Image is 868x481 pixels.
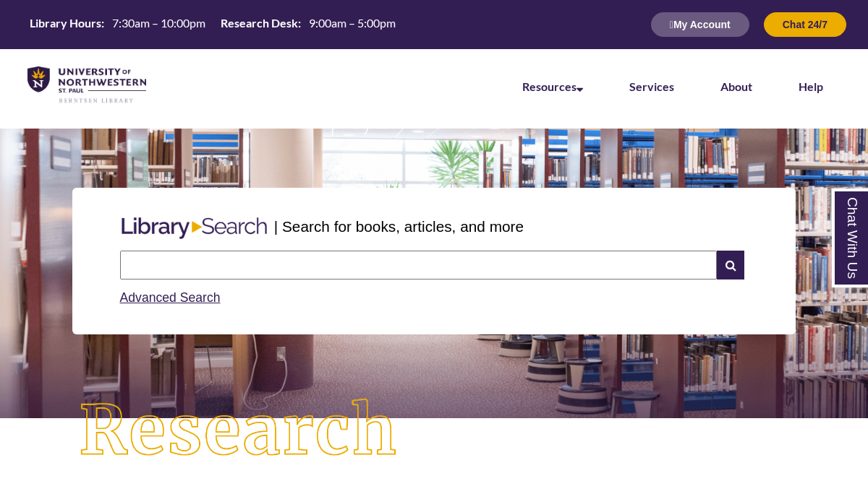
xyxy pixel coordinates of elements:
a: Help [799,79,823,93]
a: Resources [522,79,583,93]
a: About [720,79,752,93]
span: 7:30am – 10:00pm [112,16,205,30]
button: Chat 24/7 [764,12,846,37]
a: Services [629,79,674,93]
i: Search [717,251,744,279]
img: Libary Search [114,212,274,245]
a: My Account [651,18,749,30]
button: My Account [651,12,749,37]
span: 9:00am – 5:00pm [309,16,396,30]
th: Research Desk: [215,15,303,31]
a: Hours Today [24,15,401,35]
table: Hours Today [24,15,401,33]
th: Library Hours: [24,15,106,31]
a: Advanced Search [120,290,221,305]
p: | Search for books, articles, and more [274,215,524,238]
img: UNWSP Library Logo [27,66,146,104]
a: Chat 24/7 [764,18,846,30]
